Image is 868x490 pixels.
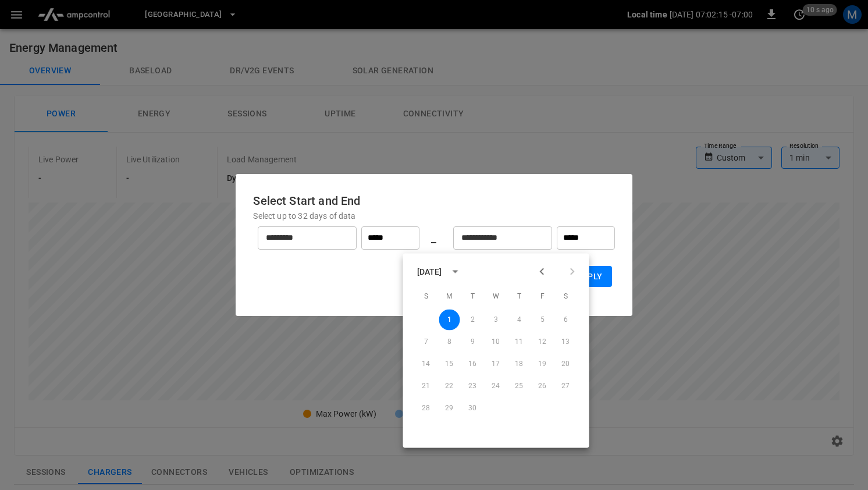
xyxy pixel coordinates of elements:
span: Monday [439,285,460,308]
button: Apply [568,266,612,287]
button: calendar view is open, switch to year view [445,262,465,282]
span: Wednesday [486,285,507,308]
button: 1 [439,310,460,331]
span: Saturday [556,285,577,308]
p: Select up to 32 days of data [253,210,614,222]
div: [DATE] [417,265,442,278]
span: Sunday [416,285,437,308]
h6: _ [431,229,436,247]
span: Friday [532,285,553,308]
span: Tuesday [463,285,483,308]
button: Previous month [532,262,552,282]
h6: Select Start and End [253,191,614,210]
span: Thursday [509,285,530,308]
